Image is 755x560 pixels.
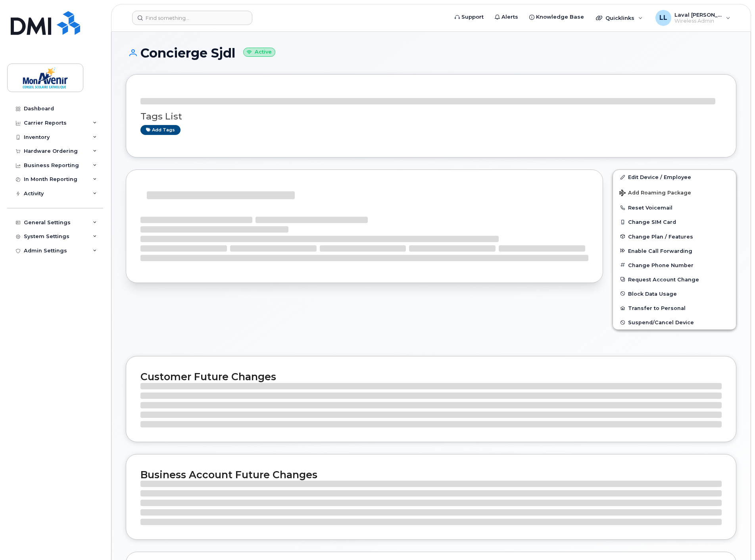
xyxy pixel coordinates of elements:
button: Block Data Usage [613,287,736,301]
a: Edit Device / Employee [613,170,736,184]
small: Active [243,48,275,57]
span: Add Roaming Package [619,190,691,197]
button: Change Plan / Features [613,229,736,244]
button: Suspend/Cancel Device [613,315,736,329]
button: Enable Call Forwarding [613,244,736,258]
button: Change Phone Number [613,258,736,272]
button: Transfer to Personal [613,301,736,315]
span: Change Plan / Features [628,233,693,239]
button: Reset Voicemail [613,200,736,215]
h2: Customer Future Changes [140,371,722,383]
h3: Tags List [140,112,722,121]
span: Enable Call Forwarding [628,248,692,254]
button: Change SIM Card [613,215,736,229]
h2: Business Account Future Changes [140,469,722,481]
button: Request Account Change [613,272,736,287]
a: Add tags [140,125,181,135]
button: Add Roaming Package [613,184,736,200]
h1: Concierge Sjdl [126,46,736,60]
span: Suspend/Cancel Device [628,319,694,325]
